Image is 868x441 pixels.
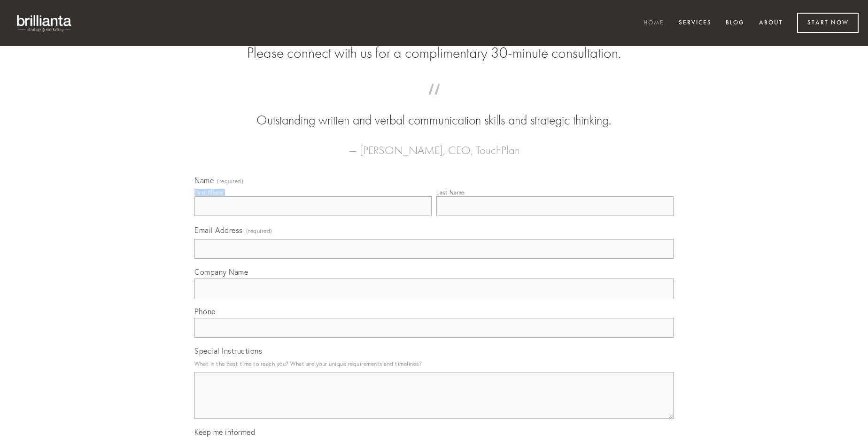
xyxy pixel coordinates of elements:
[9,9,80,37] img: brillianta - research, strategy, marketing
[217,178,243,184] span: (required)
[194,357,674,370] p: What is the best time to reach you? What are your unique requirements and timelines?
[194,176,214,185] span: Name
[637,15,670,31] a: Home
[246,224,272,237] span: (required)
[209,93,659,130] blockquote: Outstanding written and verbal communication skills and strategic thinking.
[194,189,223,196] div: First Name
[209,93,659,111] span: “
[194,307,216,316] span: Phone
[720,15,751,31] a: Blog
[436,189,465,196] div: Last Name
[673,15,718,31] a: Services
[194,346,262,356] span: Special Instructions
[753,15,789,31] a: About
[194,225,243,235] span: Email Address
[797,13,859,33] a: Start Now
[194,267,248,277] span: Company Name
[209,130,659,160] figcaption: — [PERSON_NAME], CEO, TouchPlan
[194,427,255,437] span: Keep me informed
[194,44,674,62] h2: Please connect with us for a complimentary 30-minute consultation.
